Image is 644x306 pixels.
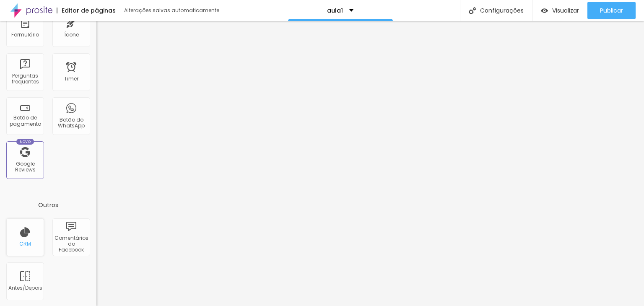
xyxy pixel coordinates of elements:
div: Botão do WhatsApp [55,117,88,129]
div: Perguntas frequentes [8,73,42,85]
iframe: Editor [96,21,644,306]
img: view-1.svg [541,7,548,14]
div: Google Reviews [8,161,42,173]
button: Visualizar [532,2,587,19]
div: Botão de pagamento [8,115,42,127]
p: aula1 [327,8,343,13]
div: Novo [16,139,34,145]
div: Alterações salvas automaticamente [124,8,221,13]
div: Editor de páginas [57,8,116,13]
div: Ícone [64,32,79,38]
button: Publicar [587,2,636,19]
div: CRM [19,241,31,247]
div: Antes/Depois [8,285,42,291]
div: Formulário [11,32,39,38]
img: Icone [469,7,476,14]
span: Publicar [600,7,623,14]
div: Timer [64,76,78,82]
div: Comentários do Facebook [55,235,88,253]
span: Visualizar [552,7,579,14]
